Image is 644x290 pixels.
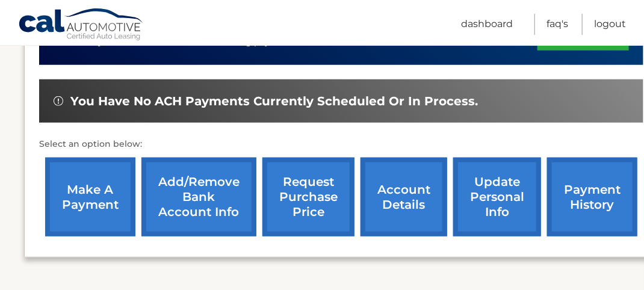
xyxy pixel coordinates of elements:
[453,158,541,236] a: update personal info
[18,8,144,43] a: Cal Automotive
[461,14,513,35] a: Dashboard
[70,94,478,109] span: You have no ACH payments currently scheduled or in process.
[361,158,447,236] a: account details
[45,158,135,236] a: make a payment
[39,137,643,152] p: Select an option below:
[262,158,355,236] a: request purchase price
[54,96,63,106] img: alert-white.svg
[547,158,637,236] a: payment history
[546,14,568,35] a: FAQ's
[594,14,626,35] a: Logout
[141,158,256,236] a: Add/Remove bank account info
